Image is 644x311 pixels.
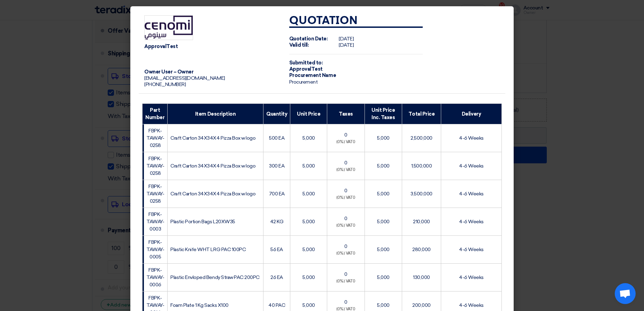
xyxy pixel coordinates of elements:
[330,251,361,257] div: (0%) VAT0
[344,216,347,221] span: 0
[402,104,441,124] th: Total Price
[377,219,390,225] span: 5,000
[289,66,323,72] span: ApprovalTest
[289,72,336,78] span: Procurement Name
[143,104,168,124] th: Part Number
[459,219,484,225] span: 4-6 Weeks
[412,302,431,308] span: 200,000
[302,191,315,197] span: 5,000
[441,104,502,124] th: Delivery
[330,279,361,285] div: (0%) VAT0
[344,160,347,166] span: 0
[302,163,315,169] span: 5,000
[411,163,432,169] span: 1,500,000
[143,124,168,152] td: FBPK-TAWAY-0258
[143,180,168,208] td: FBPK-TAWAY-0258
[170,274,260,280] span: Plastic Envloped Bendy Straw PAC 200PC
[411,135,432,141] span: 2,500,000
[170,247,246,252] span: Plastic Knife WHT LRG PAC 100PC
[330,167,361,173] div: (0%) VAT0
[377,163,390,169] span: 5,000
[270,247,283,252] span: 56 EA
[615,283,636,304] div: Open chat
[377,302,390,308] span: 5,000
[339,36,354,42] span: [DATE]
[170,191,255,197] span: Craft Carton 34X34X4 Pizza Box w logo
[302,274,315,280] span: 5,000
[144,75,225,81] span: [EMAIL_ADDRESS][DOMAIN_NAME]
[330,223,361,229] div: (0%) VAT0
[143,208,168,236] td: FBPK-TAWAY-0003
[302,219,315,225] span: 5,000
[459,135,484,141] span: 4-6 Weeks
[330,195,361,201] div: (0%) VAT0
[289,42,309,48] strong: Valid till:
[459,247,484,252] span: 4-6 Weeks
[459,163,484,169] span: 4-6 Weeks
[411,191,432,197] span: 3,500,000
[377,247,390,252] span: 5,000
[269,191,285,197] span: 700 EA
[290,104,327,124] th: Unit Price
[289,36,328,42] strong: Quotation Date:
[144,81,186,87] span: [PHONE_NUMBER]
[289,15,358,26] strong: Quotation
[270,219,284,225] span: 42 KG
[412,247,431,252] span: 280,000
[327,104,365,124] th: Taxes
[302,135,315,141] span: 5,000
[377,274,390,280] span: 5,000
[144,44,278,50] div: ApprovalTest
[330,139,361,145] div: (0%) VAT0
[365,104,402,124] th: Unit Price Inc. Taxes
[459,274,484,280] span: 4-6 Weeks
[170,163,255,169] span: Craft Carton 34X34X4 Pizza Box w logo
[344,299,347,305] span: 0
[344,271,347,277] span: 0
[289,79,318,85] span: Procurement
[377,135,390,141] span: 5,000
[302,247,315,252] span: 5,000
[268,302,285,308] span: 40 PAC
[263,104,290,124] th: Quantity
[344,132,347,138] span: 0
[143,152,168,180] td: FBPK-TAWAY-0258
[459,302,484,308] span: 4-6 Weeks
[302,302,315,308] span: 5,000
[269,163,284,169] span: 300 EA
[289,60,323,66] strong: Submitted to:
[270,274,283,280] span: 26 EA
[413,219,430,225] span: 210,000
[269,135,284,141] span: 500 EA
[170,135,255,141] span: Craft Carton 34X34X4 Pizza Box w logo
[143,236,168,264] td: FBPK-TAWAY-0005
[170,302,229,308] span: Foam Plate 1 Kg Sacks X100
[144,15,193,40] img: Company Logo
[144,69,278,75] div: Owner User – Owner
[344,243,347,249] span: 0
[377,191,390,197] span: 5,000
[339,42,354,48] span: [DATE]
[459,191,484,197] span: 4-6 Weeks
[413,274,430,280] span: 130,000
[170,219,235,225] span: Plastic Portion Bags L20XW35
[344,188,347,194] span: 0
[143,264,168,291] td: FBPK-TAWAY-0006
[168,104,263,124] th: Item Description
